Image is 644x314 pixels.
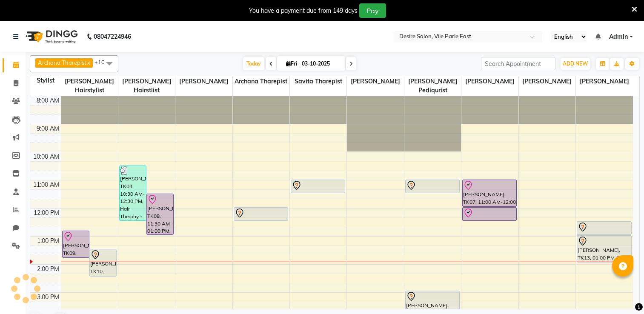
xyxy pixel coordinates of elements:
input: 2025-10-03 [299,57,342,70]
span: [PERSON_NAME] Hairstlist [118,76,175,96]
button: Pay [359,3,386,18]
span: Archana Tharepist [233,76,289,87]
span: [PERSON_NAME] [519,76,575,87]
div: [PERSON_NAME], TK09, 12:50 PM-01:50 PM, Hair Service - Blowdry [63,231,89,257]
div: [PERSON_NAME], TK07, 11:00 AM-12:00 PM, Hand & Feet Treatment - Regular Pedicure [463,180,516,206]
span: Fri [284,60,299,67]
span: Archana Tharepist [38,59,86,66]
div: [PERSON_NAME], TK06, 11:00 AM-11:30 AM, Threading - Eyebrow [291,180,345,193]
div: 10:00 AM [31,152,61,161]
div: [PERSON_NAME], TK11, 11:00 AM-11:30 AM, Brazilian Wax - Full Hands [406,180,459,193]
div: 9:00 AM [35,124,61,133]
span: [PERSON_NAME] [347,76,404,87]
div: [PERSON_NAME], TK08, 11:30 AM-01:00 PM, Hair Spa - Hair Spa [147,194,173,234]
span: [PERSON_NAME] Pediqurist [404,76,461,96]
span: [PERSON_NAME] [461,76,518,87]
div: 1:00 PM [35,237,61,245]
input: Search Appointment [481,57,555,70]
div: [PERSON_NAME], TK07, 12:00 PM-12:30 PM, Hand & Feet Treatment - Regular Menicure [463,208,516,220]
div: [PERSON_NAME], TK10, 01:30 PM-02:30 PM, Hair Service - Blowdry [90,249,116,276]
a: x [86,59,90,66]
div: You have a payment due from 149 days [249,6,358,15]
div: [PERSON_NAME], TK04, 10:30 AM-12:30 PM, Hair Therphy - Dandruff Treatment [120,166,146,220]
b: 08047224946 [94,25,131,49]
span: [PERSON_NAME] [576,76,633,87]
span: Admin [609,32,628,41]
div: 12:00 PM [32,208,61,217]
button: ADD NEW [561,58,590,70]
div: 8:00 AM [35,96,61,105]
span: ADD NEW [563,60,588,67]
span: savita Tharepist [290,76,346,87]
div: 2:00 PM [35,265,61,274]
div: [PERSON_NAME], TK13, 12:30 PM-01:00 PM, Hand & Feet Treatment - Regular Menicure [577,222,631,234]
div: [PERSON_NAME], TK12, 12:00 PM-12:30 PM, Threading - Eyebrow [234,208,288,220]
div: 3:00 PM [35,293,61,302]
span: [PERSON_NAME] Hairstylist [61,76,118,96]
div: 11:00 AM [31,180,61,189]
span: [PERSON_NAME] [175,76,232,87]
div: Stylist [30,76,61,85]
span: +10 [94,59,111,66]
div: [PERSON_NAME], TK13, 01:00 PM-02:00 PM, Hand & Feet Treatment - Regular Pedicure [577,236,631,262]
img: logo [22,25,80,49]
span: Today [243,57,264,70]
